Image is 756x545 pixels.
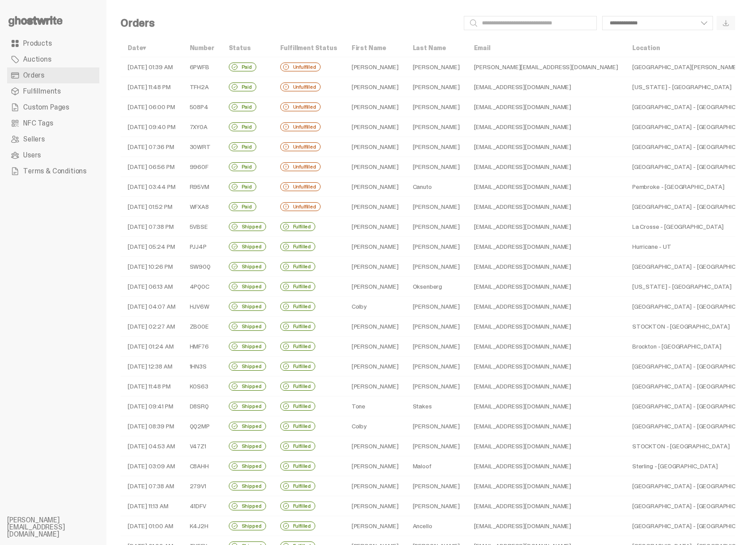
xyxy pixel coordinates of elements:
td: Colby [345,416,406,436]
a: Date▾ [128,44,146,52]
h4: Orders [121,18,155,28]
td: [DATE] 07:38 AM [121,476,183,496]
td: [EMAIL_ADDRESS][DOMAIN_NAME] [467,337,625,357]
td: [DATE] 06:13 AM [121,277,183,297]
td: Tone [345,396,406,416]
th: Number [183,39,222,57]
a: Terms & Conditions [7,163,99,179]
td: [EMAIL_ADDRESS][DOMAIN_NAME] [467,97,625,117]
td: [PERSON_NAME] [345,137,406,157]
td: [EMAIL_ADDRESS][DOMAIN_NAME] [467,137,625,157]
div: Shipped [229,422,266,431]
td: [EMAIL_ADDRESS][DOMAIN_NAME] [467,197,625,217]
td: [PERSON_NAME] [406,137,467,157]
div: Fulfilled [280,362,316,371]
td: [PERSON_NAME] [345,77,406,97]
td: K4J2H [183,516,222,536]
td: [EMAIL_ADDRESS][DOMAIN_NAME] [467,317,625,337]
td: [PERSON_NAME] [406,77,467,97]
td: Maloof [406,456,467,476]
td: [PERSON_NAME] [345,476,406,496]
span: Terms & Conditions [23,168,86,175]
td: [PERSON_NAME] [345,197,406,217]
td: [PERSON_NAME] [406,217,467,237]
span: Products [23,40,52,47]
td: [DATE] 03:09 AM [121,456,183,476]
div: Paid [229,122,256,131]
td: [PERSON_NAME] [345,357,406,376]
td: [PERSON_NAME] [406,416,467,436]
td: [DATE] 11:13 AM [121,496,183,516]
td: [EMAIL_ADDRESS][DOMAIN_NAME] [467,217,625,237]
div: Fulfilled [280,402,316,411]
td: [PERSON_NAME] [406,297,467,317]
span: ▾ [143,44,146,52]
td: [EMAIL_ADDRESS][DOMAIN_NAME] [467,157,625,177]
td: [PERSON_NAME] [345,436,406,456]
td: [EMAIL_ADDRESS][DOMAIN_NAME] [467,416,625,436]
div: Fulfilled [280,442,316,451]
td: [DATE] 10:26 PM [121,257,183,277]
div: Fulfilled [280,521,316,530]
span: Custom Pages [23,104,69,111]
div: Paid [229,142,256,151]
td: [DATE] 06:00 PM [121,97,183,117]
td: [DATE] 08:39 PM [121,416,183,436]
th: Status [222,39,273,57]
td: [EMAIL_ADDRESS][DOMAIN_NAME] [467,277,625,297]
td: [EMAIL_ADDRESS][DOMAIN_NAME] [467,257,625,277]
div: Shipped [229,342,266,351]
div: Shipped [229,482,266,490]
div: Fulfilled [280,282,316,291]
div: Fulfilled [280,242,316,251]
td: [PERSON_NAME] [345,57,406,77]
div: Shipped [229,242,266,251]
td: [EMAIL_ADDRESS][DOMAIN_NAME] [467,496,625,516]
td: Oksenberg [406,277,467,297]
td: HMF76 [183,337,222,357]
td: 41DFV [183,496,222,516]
a: Users [7,147,99,163]
a: Custom Pages [7,99,99,115]
div: Fulfilled [280,222,316,231]
td: [DATE] 03:44 PM [121,177,183,197]
div: Shipped [229,322,266,331]
td: [PERSON_NAME] [345,456,406,476]
td: R95VM [183,177,222,197]
td: [PERSON_NAME] [345,376,406,396]
th: Email [467,39,625,57]
td: [DATE] 02:27 AM [121,317,183,337]
td: Canuto [406,177,467,197]
td: [PERSON_NAME] [406,357,467,376]
div: Shipped [229,462,266,471]
td: [EMAIL_ADDRESS][DOMAIN_NAME] [467,376,625,396]
span: NFC Tags [23,120,53,127]
td: [DATE] 04:53 AM [121,436,183,456]
div: Unfulfilled [280,182,321,191]
td: [DATE] 05:24 PM [121,237,183,257]
a: Orders [7,67,99,83]
td: [PERSON_NAME] [345,217,406,237]
a: Fulfillments [7,83,99,99]
td: [DATE] 06:56 PM [121,157,183,177]
td: [PERSON_NAME] [345,496,406,516]
li: [PERSON_NAME][EMAIL_ADDRESS][DOMAIN_NAME] [7,517,114,538]
td: [EMAIL_ADDRESS][DOMAIN_NAME] [467,237,625,257]
td: [PERSON_NAME][EMAIL_ADDRESS][DOMAIN_NAME] [467,57,625,77]
td: [DATE] 11:48 PM [121,77,183,97]
td: Colby [345,297,406,317]
td: [PERSON_NAME] [345,237,406,257]
td: [PERSON_NAME] [406,97,467,117]
td: [EMAIL_ADDRESS][DOMAIN_NAME] [467,77,625,97]
td: [PERSON_NAME] [406,376,467,396]
td: 5VBSE [183,217,222,237]
div: Unfulfilled [280,63,321,71]
td: [EMAIL_ADDRESS][DOMAIN_NAME] [467,297,625,317]
td: Stakes [406,396,467,416]
th: First Name [345,39,406,57]
td: [PERSON_NAME] [406,337,467,357]
td: PJJ4P [183,237,222,257]
div: Paid [229,63,256,71]
div: Fulfilled [280,462,316,471]
td: [EMAIL_ADDRESS][DOMAIN_NAME] [467,456,625,476]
